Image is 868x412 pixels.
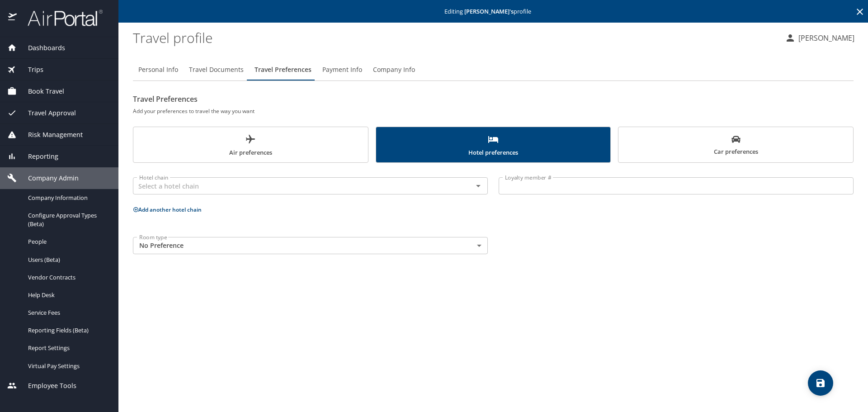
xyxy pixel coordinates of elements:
[796,33,854,43] p: [PERSON_NAME]
[133,237,488,254] div: No Preference
[322,64,362,76] span: Payment Info
[133,106,854,116] h6: Add your preferences to travel the way you want
[133,24,778,52] h1: Travel profile
[133,206,202,213] button: Add another hotel chain
[472,180,485,192] button: Open
[136,180,458,192] input: Select a hotel chain
[18,9,103,27] img: airportal-logo.png
[133,92,854,106] h2: Travel Preferences
[28,194,108,202] span: Company Information
[28,344,108,352] span: Report Settings
[189,64,244,76] span: Travel Documents
[17,43,65,53] span: Dashboards
[255,64,311,76] span: Travel Preferences
[808,370,833,396] button: save
[17,130,83,140] span: Risk Management
[133,59,854,81] div: Profile
[8,9,18,27] img: icon-airportal.png
[28,308,108,317] span: Service Fees
[28,291,108,299] span: Help Desk
[133,127,854,163] div: scrollable force tabs example
[17,108,76,118] span: Travel Approval
[781,30,858,46] button: [PERSON_NAME]
[373,64,415,76] span: Company Info
[17,173,79,183] span: Company Admin
[28,211,108,228] span: Configure Approval Types (Beta)
[17,65,43,75] span: Trips
[28,237,108,246] span: People
[17,86,64,96] span: Book Travel
[138,64,178,76] span: Personal Info
[624,135,848,157] span: Car preferences
[139,134,363,158] span: Air preferences
[464,7,514,15] strong: [PERSON_NAME] 's
[121,9,865,14] p: Editing profile
[28,362,108,370] span: Virtual Pay Settings
[28,326,108,335] span: Reporting Fields (Beta)
[382,134,605,158] span: Hotel preferences
[28,273,108,282] span: Vendor Contracts
[17,381,76,391] span: Employee Tools
[28,256,108,264] span: Users (Beta)
[17,152,58,161] span: Reporting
